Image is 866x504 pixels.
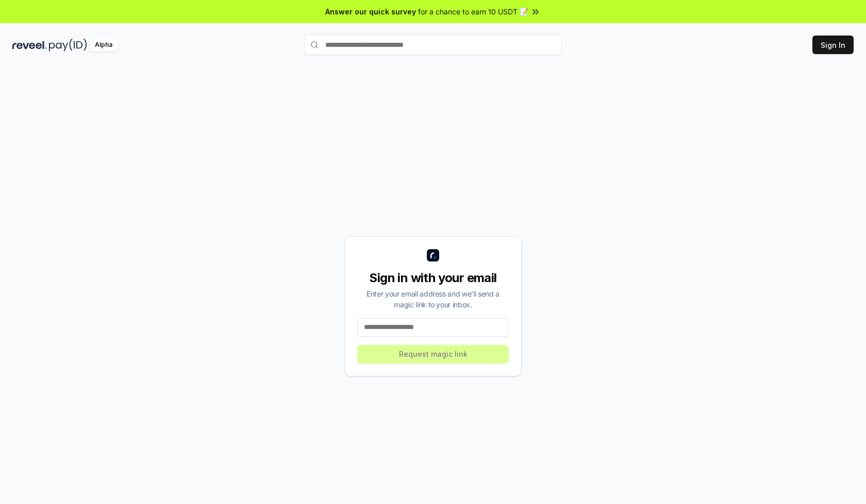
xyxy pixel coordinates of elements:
[357,288,509,310] div: Enter your email address and we’ll send a magic link to your inbox.
[325,6,416,17] span: Answer our quick survey
[89,39,118,51] div: Alpha
[12,39,47,51] img: reveel_dark
[427,249,439,262] img: logo_small
[812,36,854,54] button: Sign In
[418,6,528,17] span: for a chance to earn 10 USDT 📝
[49,39,87,51] img: pay_id
[357,270,509,286] div: Sign in with your email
